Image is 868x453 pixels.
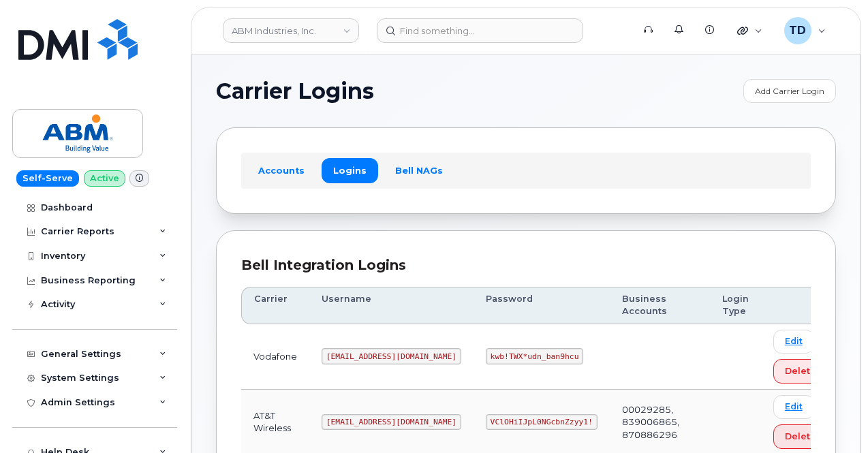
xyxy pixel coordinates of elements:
[710,287,761,324] th: Login Type
[216,81,374,101] span: Carrier Logins
[785,430,816,443] span: Delete
[322,158,378,183] a: Logins
[785,364,816,377] span: Delete
[309,287,474,324] th: Username
[241,255,811,275] div: Bell Integration Logins
[773,424,828,449] button: Delete
[241,324,309,390] td: Vodafone
[384,158,454,183] a: Bell NAGs
[773,359,828,384] button: Delete
[322,414,461,431] code: [EMAIL_ADDRESS][DOMAIN_NAME]
[773,330,814,354] a: Edit
[322,348,461,364] code: [EMAIL_ADDRESS][DOMAIN_NAME]
[247,158,316,183] a: Accounts
[773,395,814,419] a: Edit
[241,287,309,324] th: Carrier
[474,287,610,324] th: Password
[610,287,710,324] th: Business Accounts
[486,414,598,431] code: VClOHiIJpL0NGcbnZzyy1!
[743,79,836,103] a: Add Carrier Login
[486,348,583,364] code: kwb!TWX*udn_ban9hcu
